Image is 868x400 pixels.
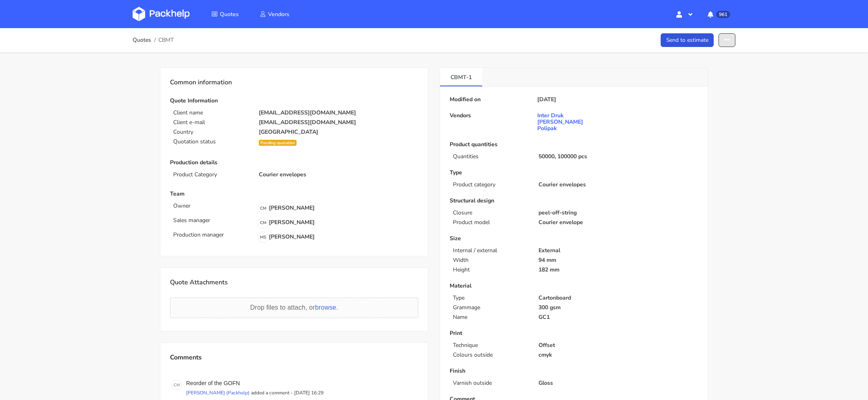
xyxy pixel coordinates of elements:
[170,353,418,362] p: Comments
[538,352,698,358] p: cmyk
[259,129,418,135] p: [GEOGRAPHIC_DATA]
[258,232,315,243] p: [PERSON_NAME]
[453,247,529,254] p: Internal / external
[453,182,529,188] p: Product category
[250,7,299,21] a: Vendors
[537,96,556,103] p: [DATE]
[450,283,698,289] p: Material
[538,210,698,216] p: peel-off-string
[450,141,698,148] p: Product quantities
[220,10,239,18] span: Quotes
[250,390,294,396] p: added a comment -
[158,37,174,43] span: CBMT
[259,140,297,146] div: Pending quotation
[258,203,315,214] p: [PERSON_NAME]
[450,330,698,337] p: Print
[538,304,698,311] p: 300 gsm
[538,257,698,263] p: 94 mm
[133,7,190,21] img: Dashboard
[538,182,698,188] p: Courier envelopes
[259,110,418,116] p: [EMAIL_ADDRESS][DOMAIN_NAME]
[453,210,529,216] p: Closure
[537,125,583,132] span: Polipak
[453,352,529,358] p: Colours outside
[450,112,534,119] p: Vendors
[453,304,529,311] p: Grammage
[170,78,418,88] p: Common information
[170,278,418,288] p: Quote Attachments
[173,217,254,224] p: Sales manager
[453,153,529,160] p: Quantities
[538,267,698,273] p: 182 mm
[173,119,249,126] p: Client e-mail
[173,129,249,135] p: Country
[173,110,249,116] p: Client name
[133,32,174,48] nav: breadcrumb
[453,380,529,386] p: Varnish outside
[538,247,698,254] p: External
[450,96,534,103] p: Modified on
[701,7,735,21] button: 961
[315,304,338,311] span: browse.
[202,7,248,21] a: Quotes
[453,267,529,273] p: Height
[173,139,249,145] p: Quotation status
[450,368,698,374] p: Finish
[453,295,529,301] p: Type
[538,314,698,320] p: GC1
[453,314,529,320] p: Name
[176,380,180,390] span: M
[259,119,418,126] p: [EMAIL_ADDRESS][DOMAIN_NAME]
[450,169,698,176] p: Type
[258,218,268,228] span: CM
[259,171,418,178] p: Courier envelopes
[294,390,323,396] p: [DATE] 16:29
[716,11,730,18] span: 961
[538,342,698,349] p: Offset
[258,217,315,229] p: [PERSON_NAME]
[250,304,338,311] span: Drop files to attach, or
[537,112,583,119] span: Inter Druk
[537,119,583,125] span: [PERSON_NAME]
[173,203,254,209] p: Owner
[186,390,250,396] p: [PERSON_NAME] (Packhelp)
[258,203,268,214] span: CM
[538,380,698,386] p: Gloss
[173,232,254,238] p: Production manager
[133,37,151,43] a: Quotes
[170,159,418,166] p: Production details
[173,171,249,178] p: Product Category
[538,219,698,226] p: Courier envelope
[453,257,529,263] p: Width
[538,295,698,301] p: Cartonboard
[450,235,698,242] p: Size
[258,232,268,243] span: MS
[170,98,418,104] p: Quote Information
[170,191,418,197] p: Team
[268,10,289,18] span: Vendors
[453,219,529,226] p: Product model
[538,153,698,160] p: 50000, 100000 pcs
[453,342,529,349] p: Technique
[661,33,714,47] a: Send to estimate
[450,198,698,204] p: Structural design
[186,380,417,386] p: Reorder of the GOFN
[174,380,176,390] span: C
[440,68,482,86] a: CBMT-1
